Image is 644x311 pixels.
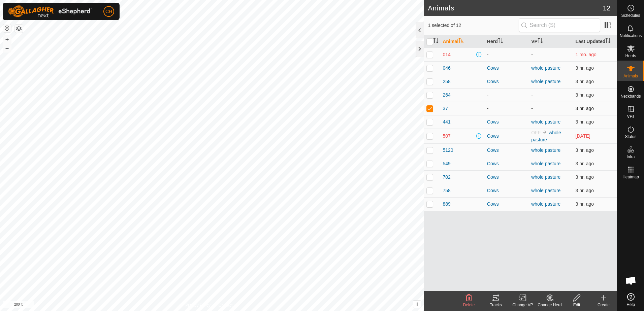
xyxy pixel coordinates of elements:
h2: Animals [428,4,603,12]
button: Map Layers [15,25,23,33]
span: Infra [626,155,635,159]
div: Cows [487,187,526,194]
p-sorticon: Activate to sort [458,39,464,44]
span: Sep 23, 2025, 8:47 AM [576,106,594,111]
button: i [413,301,421,308]
th: VP [528,35,573,48]
div: - [487,92,526,99]
div: - [487,51,526,58]
th: Last Updated [573,35,617,48]
span: 264 [443,92,450,99]
span: 702 [443,174,450,181]
a: Privacy Policy [185,302,211,308]
span: Sep 23, 2025, 8:47 AM [576,79,594,84]
span: 12 [603,3,610,13]
button: Reset Map [3,24,11,32]
span: 046 [443,65,450,72]
p-sorticon: Activate to sort [433,39,439,44]
span: Sep 23, 2025, 8:47 AM [576,92,594,98]
a: Contact Us [219,302,238,308]
span: VPs [627,114,634,118]
a: whole pasture [531,65,560,71]
span: Sep 23, 2025, 8:47 AM [576,147,594,153]
div: Cows [487,133,526,140]
span: Sep 23, 2025, 8:47 AM [576,161,594,166]
a: Help [617,290,644,309]
button: + [3,35,11,43]
span: 549 [443,160,450,167]
div: Cows [487,65,526,72]
span: 5120 [443,147,453,154]
a: whole pasture [531,130,561,142]
div: Change VP [509,302,536,308]
span: Sep 23, 2025, 8:47 AM [576,65,594,71]
app-display-virtual-paddock-transition: - [531,106,533,111]
span: 507 [443,133,450,140]
a: whole pasture [531,174,560,180]
span: Delete [463,303,475,307]
div: Cows [487,174,526,181]
div: Cows [487,160,526,167]
div: Cows [487,147,526,154]
span: Sep 23, 2025, 8:47 AM [576,188,594,193]
span: Notifications [620,34,642,38]
span: Aug 9, 2025, 9:17 PM [576,52,597,57]
span: Heatmap [622,175,639,179]
span: Sep 23, 2025, 8:47 AM [576,174,594,180]
div: Tracks [482,302,509,308]
div: - [487,105,526,112]
th: Herd [484,35,528,48]
div: Create [590,302,617,308]
span: Schedules [621,13,640,18]
a: whole pasture [531,79,560,84]
p-sorticon: Activate to sort [538,39,543,44]
th: Animal [440,35,484,48]
p-sorticon: Activate to sort [498,39,503,44]
input: Search (S) [519,18,600,32]
span: Animals [623,74,638,78]
div: Edit [563,302,590,308]
a: whole pasture [531,201,560,207]
span: i [416,301,418,307]
span: 441 [443,118,450,126]
button: – [3,44,11,52]
span: Status [625,135,636,139]
span: CH [105,8,112,15]
span: 889 [443,201,450,208]
span: 014 [443,51,450,58]
span: Neckbands [620,94,641,98]
div: Cows [487,201,526,208]
span: Sep 23, 2025, 8:47 AM [576,201,594,207]
div: Change Herd [536,302,563,308]
span: 758 [443,187,450,194]
app-display-virtual-paddock-transition: - [531,92,533,98]
img: to [542,130,547,135]
span: 1 selected of 12 [428,22,518,29]
a: whole pasture [531,119,560,125]
span: OFF [531,130,541,135]
span: Sep 16, 2025, 2:17 PM [576,133,590,139]
div: Cows [487,118,526,126]
span: 37 [443,105,448,112]
div: Open chat [621,271,641,291]
app-display-virtual-paddock-transition: - [531,52,533,57]
img: Gallagher Logo [8,5,92,18]
a: whole pasture [531,161,560,166]
span: Help [626,303,635,307]
a: whole pasture [531,147,560,153]
span: 258 [443,78,450,85]
p-sorticon: Activate to sort [605,39,611,44]
span: Sep 23, 2025, 8:47 AM [576,119,594,125]
span: Herds [625,54,636,58]
a: whole pasture [531,188,560,193]
div: Cows [487,78,526,85]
